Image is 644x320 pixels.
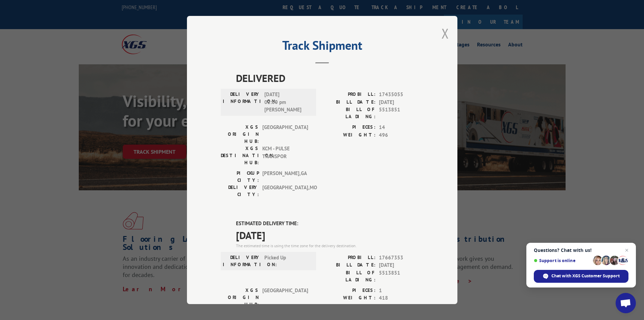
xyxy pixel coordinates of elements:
[534,248,628,253] span: Questions? Chat with us!
[442,24,449,42] button: Close modal
[322,106,376,120] label: BILL OF LADING:
[236,243,424,249] div: The estimated time is using the time zone for the delivery destination.
[379,99,424,106] span: [DATE]
[379,131,424,139] span: 496
[322,99,376,106] label: BILL DATE:
[379,294,424,302] span: 418
[379,106,424,120] span: 5513851
[322,131,376,139] label: WEIGHT:
[264,91,310,114] span: [DATE] 02:00 pm [PERSON_NAME]
[322,254,376,262] label: PROBILL:
[379,261,424,269] span: [DATE]
[264,254,310,268] span: Picked Up
[262,287,308,308] span: [GEOGRAPHIC_DATA]
[262,184,308,198] span: [GEOGRAPHIC_DATA] , MO
[534,258,591,263] span: Support is online
[262,124,308,145] span: [GEOGRAPHIC_DATA]
[322,124,376,131] label: PIECES:
[221,41,424,54] h2: Track Shipment
[379,269,424,283] span: 5513851
[322,269,376,283] label: BILL OF LADING:
[262,170,308,184] span: [PERSON_NAME] , GA
[534,270,628,283] div: Chat with XGS Customer Support
[236,70,424,86] span: DELIVERED
[221,170,259,184] label: PICKUP CITY:
[236,228,424,243] span: [DATE]
[221,184,259,198] label: DELIVERY CITY:
[322,294,376,302] label: WEIGHT:
[322,287,376,295] label: PIECES:
[379,254,424,262] span: 17667353
[221,124,259,145] label: XGS ORIGIN HUB:
[236,220,424,228] label: ESTIMATED DELIVERY TIME:
[262,145,308,166] span: KCM - PULSE TRANSPOR
[221,287,259,308] label: XGS ORIGIN HUB:
[379,287,424,295] span: 1
[379,124,424,131] span: 14
[322,91,376,99] label: PROBILL:
[223,254,261,268] label: DELIVERY INFORMATION:
[221,145,259,166] label: XGS DESTINATION HUB:
[379,91,424,99] span: 17435055
[616,293,636,313] div: Open chat
[623,246,631,254] span: Close chat
[551,273,620,279] span: Chat with XGS Customer Support
[223,91,261,114] label: DELIVERY INFORMATION:
[322,261,376,269] label: BILL DATE:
